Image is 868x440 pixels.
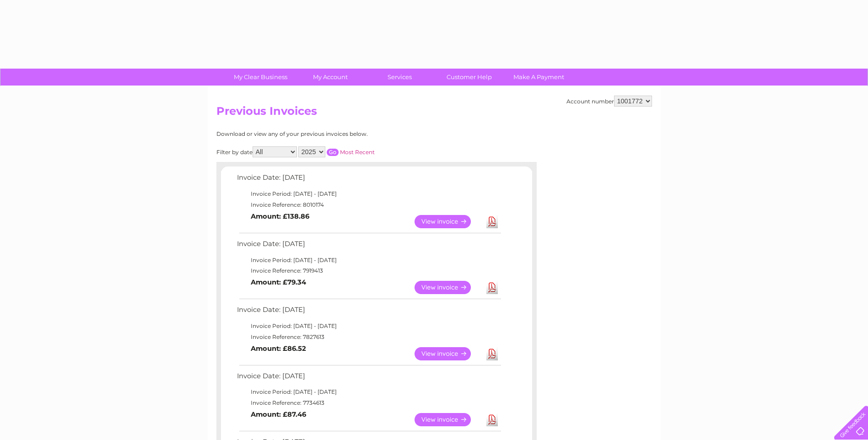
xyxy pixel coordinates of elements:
[235,238,502,255] td: Invoice Date: [DATE]
[216,146,457,157] div: Filter by date
[235,188,502,199] td: Invoice Period: [DATE] - [DATE]
[486,215,498,228] a: Download
[235,199,502,210] td: Invoice Reference: 8010174
[216,105,652,122] h2: Previous Invoices
[415,215,482,228] a: View
[235,370,502,387] td: Invoice Date: [DATE]
[251,410,306,419] b: Amount: £87.46
[486,413,498,426] a: Download
[235,332,502,343] td: Invoice Reference: 7827613
[235,265,502,276] td: Invoice Reference: 7919413
[415,413,482,426] a: View
[251,212,309,220] b: Amount: £138.86
[216,131,457,137] div: Download or view any of your previous invoices below.
[340,149,375,156] a: Most Recent
[362,69,437,86] a: Services
[235,386,502,397] td: Invoice Period: [DATE] - [DATE]
[486,281,498,294] a: Download
[566,96,652,107] div: Account number
[251,278,306,286] b: Amount: £79.34
[235,304,502,321] td: Invoice Date: [DATE]
[235,255,502,266] td: Invoice Period: [DATE] - [DATE]
[235,321,502,332] td: Invoice Period: [DATE] - [DATE]
[501,69,577,86] a: Make A Payment
[415,281,482,294] a: View
[431,69,507,86] a: Customer Help
[235,172,502,188] td: Invoice Date: [DATE]
[251,344,306,353] b: Amount: £86.52
[486,347,498,360] a: Download
[415,347,482,360] a: View
[292,69,368,86] a: My Account
[235,397,502,408] td: Invoice Reference: 7734613
[223,69,298,86] a: My Clear Business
